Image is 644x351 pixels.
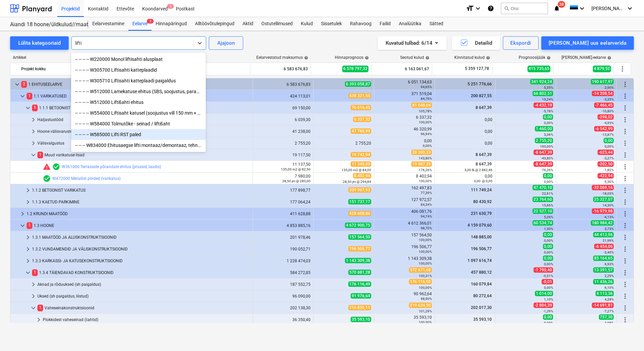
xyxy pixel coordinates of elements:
div: 157 564,50 [377,233,432,242]
span: 2 [147,19,154,24]
div: Detailid [460,39,492,47]
small: 176,26% [419,168,432,172]
button: Otsi [501,3,548,14]
div: Rahavoog [346,17,376,31]
span: 60 534,74 [533,220,553,226]
span: help [545,56,551,60]
span: 428 608,86 [348,211,371,216]
div: 1.1.1 BETOONIST VARIKATUSE LISAD [32,103,250,113]
div: 46 320,99 [377,127,432,136]
span: keyboard_arrow_down [24,104,32,112]
div: 6 039,30 [256,117,311,122]
span: 44 413,96 [593,232,614,237]
div: 0,00 [438,141,492,146]
span: help [424,56,429,60]
div: Analüütika [395,17,425,31]
span: 190 617,97 [591,79,614,84]
small: 0,00% [544,239,553,242]
span: 0,00 [543,232,553,237]
span: keyboard_arrow_right [24,245,32,253]
div: 6 051 134,63 [377,80,432,89]
div: 411 628,88 [256,211,311,216]
div: 1.1 VARIKATUSED [27,91,250,102]
span: 0,00 [543,244,553,249]
div: -- -- -- -- W554000 Liftisaht katusel (soojustus vill 150 mm + SBS) [71,108,206,118]
div: Hinnaprognoos [335,55,369,60]
span: -8 647,39 [534,161,553,167]
span: keyboard_arrow_right [24,186,32,194]
small: -3,40% [604,250,614,254]
small: 21,99% [603,239,614,242]
span: 0,00 [604,138,614,143]
div: 2 755,20 [316,141,371,146]
div: 1 EHITUSEELARVE [21,79,250,90]
span: -202,50 [598,161,614,167]
span: 1 [27,222,32,229]
small: 28,50 jm @ 294,84 [343,180,371,184]
div: Kinnitatud kulud [454,55,490,60]
div: 1.2 KRUNDI MAATÖÖD [27,208,250,219]
div: 6 337,32 [377,115,432,124]
div: 7 980,00 [256,174,311,183]
div: Aiandi 18 hoone/üldkulud//maatööd (2101944//2101951) [10,21,80,28]
span: 157 564,50 [348,234,371,240]
small: 3,73% [605,227,614,231]
button: Kuvatud tulbad:6/14 [378,36,447,50]
small: 28,50 jm @ 280,00 [282,179,311,183]
span: 6 578 797,32 [342,66,368,72]
span: 47 780,99 [351,128,371,134]
span: Rohkem tegevusi [621,210,629,218]
span: Rohkem tegevusi [621,304,629,312]
div: 0,00 [438,174,492,183]
small: -4,13% [604,215,614,219]
span: Rohkem tegevusi [621,269,629,277]
button: Ajajoon [209,36,243,50]
span: 1 460,00 [535,126,553,131]
span: Rohkem tegevusi [621,151,629,159]
span: 6 337,32 [353,117,371,122]
div: Ekspordi [510,39,531,47]
div: -- -- -- -- W512000 Lamekatuse ehitus (SBS, soojustus, parapetiplekid, suitsuluugi paigaldus koos... [71,86,206,97]
span: 4 672 900,75 [345,223,371,228]
span: -8 647,39 [534,150,553,155]
div: 6 163 061,67 [374,64,429,74]
a: Hinnapäringud [152,17,191,31]
small: -5,78% [543,109,553,113]
div: 127 972,57 [377,197,432,207]
span: 22 527,10 [533,208,553,214]
span: 231 630,79 [470,211,492,216]
div: -- -- -- -- W584000 Tolmutõke - seinad / liftišaht [71,118,206,129]
small: 0,00 @ 0,00 [474,179,492,183]
span: 19 742,94 [351,152,371,157]
span: 1 [37,152,43,158]
small: -1,82% [604,168,614,172]
div: -- -- -- -- W305710 Liftisahti katteplaadi paigaldus [71,75,206,86]
small: 143,80% [419,156,432,160]
div: Hoone välisvarustus [37,126,250,137]
small: -76,26% [541,168,553,172]
div: -- -- -- -- W585000 Lifti RST paled [71,129,206,140]
div: 406 081,76 [377,209,432,219]
span: 341 924,24 [530,79,553,84]
span: Rohkem tegevusi [621,139,629,147]
div: -- -- -- -- W305700 Liftisahti katteplaadid [71,65,206,75]
a: Ostutellimused [257,17,297,31]
div: 0,00 [377,139,432,148]
div: 196 506,77 [377,244,432,254]
small: 15,66% [542,203,553,207]
a: W472000 Metallist piirded (varikatus) [52,176,121,181]
div: 1.3.2 VUNDAMENDID JA VÄLISKONSTRUKTSIOONID [32,244,250,255]
small: -5,30% [604,180,614,184]
span: 81 048,64 [411,103,432,108]
span: keyboard_arrow_right [24,257,32,265]
div: 69 150,00 [256,106,311,110]
div: Kuvatud tulbad : 6/14 [386,39,439,47]
span: keyboard_arrow_right [19,210,27,218]
small: -3,27% [604,156,614,160]
div: Artikkel [10,55,251,60]
div: 1.1.3 KAETUD PARKIMINE [32,197,250,207]
span: 38 [558,1,565,8]
div: Eelarvestatud maksumus [256,55,308,60]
